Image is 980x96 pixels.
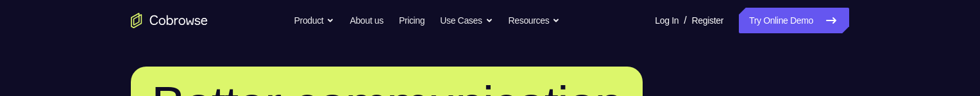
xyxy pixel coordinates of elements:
button: Product [294,8,335,33]
a: Log In [655,8,679,33]
a: Try Online Demo [739,8,849,33]
button: Use Cases [440,8,493,33]
span: / [684,13,686,28]
button: Resources [509,8,561,33]
a: About us [350,8,383,33]
a: Go to the home page [131,13,208,28]
a: Register [692,8,723,33]
a: Pricing [399,8,425,33]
